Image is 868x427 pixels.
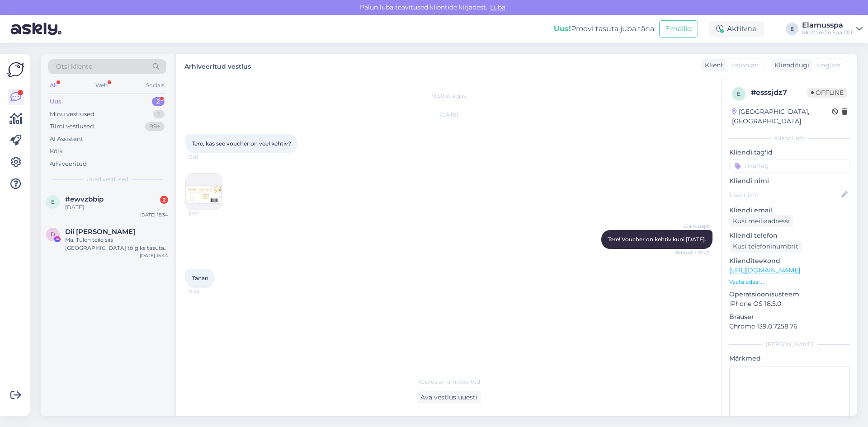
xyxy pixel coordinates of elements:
[771,61,809,70] div: Klienditugi
[51,231,55,238] span: D
[786,23,798,35] div: E
[729,159,850,173] input: Lisa tag
[94,80,109,91] div: Web
[48,80,58,91] div: All
[729,354,850,363] p: Märkmed
[487,3,508,11] span: Luba
[50,97,61,106] div: Uus
[729,322,850,331] p: Chrome 139.0.7258.76
[802,29,853,36] div: Mustamäe Spa OÜ
[817,61,840,70] span: English
[729,278,850,286] p: Vaata edasi ...
[152,97,165,106] div: 2
[709,21,764,37] div: Aktiivne
[50,160,87,169] div: Arhiveeritud
[729,340,850,348] div: [PERSON_NAME]
[729,215,793,227] div: Küsi meiliaadressi
[145,122,165,131] div: 99+
[50,122,94,131] div: Tiimi vestlused
[729,148,850,157] p: Kliendi tag'id
[188,154,222,160] span: 12:41
[729,240,802,253] div: Küsi telefoninumbrit
[65,228,135,236] span: Dii Trump
[186,174,222,210] img: Attachment
[56,62,92,71] span: Otsi kliente
[802,22,853,29] div: Elamusspa
[50,135,83,144] div: AI Assistent
[802,22,863,36] a: ElamusspaMustamäe Spa OÜ
[86,175,128,183] span: Uued vestlused
[675,249,710,256] span: Nähtud ✓ 12:43
[51,198,55,205] span: e
[140,211,168,218] div: [DATE] 18:34
[608,236,706,243] span: Tere! Voucher on kehtiv kuni [DATE].
[807,88,847,98] span: Offline
[192,140,291,147] span: Tere, kas see voucher on veel kehtiv?
[50,147,63,156] div: Kõik
[185,92,712,100] div: Vestlus algas
[140,252,168,259] div: [DATE] 15:44
[729,266,800,274] a: [URL][DOMAIN_NAME]
[729,231,850,240] p: Kliendi telefon
[729,290,850,299] p: Operatsioonisüsteem
[554,23,656,34] div: Proovi tasuta juba täna:
[701,61,723,70] div: Klient
[732,107,832,126] div: [GEOGRAPHIC_DATA], [GEOGRAPHIC_DATA]
[189,210,222,217] span: 12:41
[554,24,571,33] b: Uus!
[737,90,741,97] span: e
[188,288,222,295] span: 12:44
[729,299,850,309] p: iPhone OS 18.5.0
[184,59,251,71] label: Arhiveeritud vestlus
[65,203,168,211] div: [DATE]
[729,134,850,142] div: Kliendi info
[153,110,165,119] div: 1
[65,195,104,203] span: #ewvzbbip
[65,236,168,252] div: Ma. Tulen teile siis [GEOGRAPHIC_DATA] tõlgiks tasuta kui meistrid Itaalia st [GEOGRAPHIC_DATA] 🥰
[185,111,712,119] div: [DATE]
[417,391,481,404] div: Ava vestlus uuesti
[144,80,166,91] div: Socials
[50,110,94,119] div: Minu vestlused
[659,20,698,38] button: Emailid
[160,196,168,204] div: 2
[729,256,850,266] p: Klienditeekond
[730,190,840,200] input: Lisa nimi
[418,378,480,386] span: Vestlus on arhiveeritud
[676,223,710,230] span: Elamusspa
[731,61,759,70] span: Estonian
[729,312,850,322] p: Brauser
[729,176,850,186] p: Kliendi nimi
[751,87,807,98] div: # esssjdz7
[729,206,850,215] p: Kliendi email
[7,61,24,78] img: Askly Logo
[192,275,208,282] span: Tänan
